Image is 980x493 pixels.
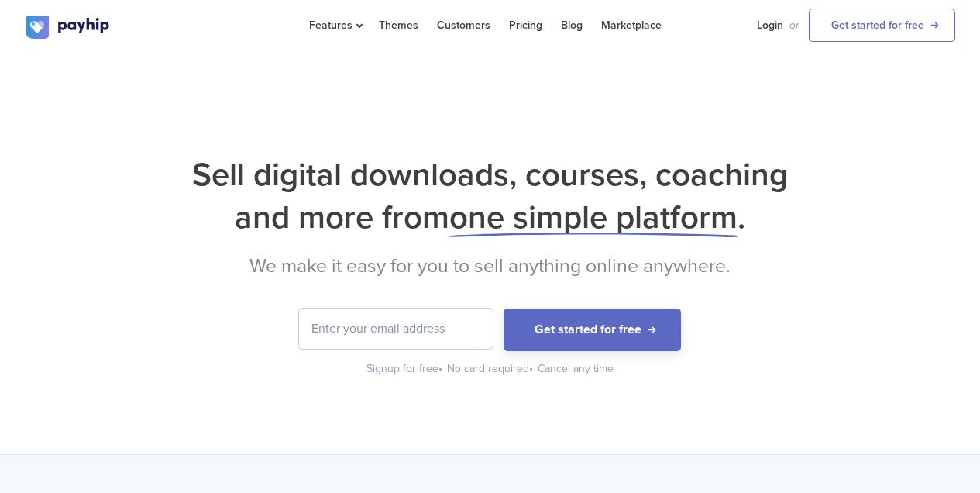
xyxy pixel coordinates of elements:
[366,361,444,377] div: Signup for free
[538,361,614,377] div: Cancel any time
[26,153,955,239] h1: Sell digital downloads, courses, coaching and more from
[504,309,681,351] button: Get started for free
[738,198,745,237] span: .
[529,362,533,375] span: •
[447,361,535,377] div: No card required
[809,9,955,42] a: Get started for free
[299,309,493,349] input: Enter your email address
[26,16,111,39] img: logo.svg
[309,19,360,32] span: Features
[449,198,738,237] span: one simple platform
[26,254,955,278] h2: We make it easy for you to sell anything online anywhere.
[438,362,442,375] span: •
